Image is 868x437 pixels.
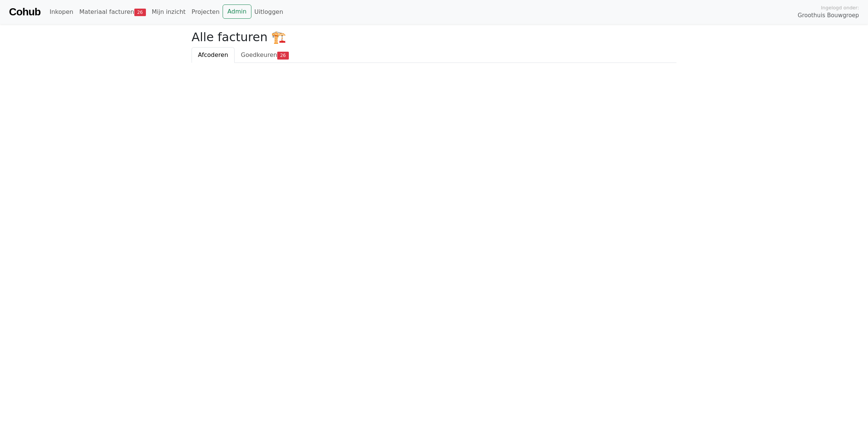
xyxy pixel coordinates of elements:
a: Materiaal facturen26 [76,4,149,19]
span: Goedkeuren [241,51,277,58]
a: Afcoderen [192,47,235,63]
span: Ingelogd onder: [821,4,859,11]
a: Projecten [189,4,223,19]
span: 26 [134,9,146,16]
a: Admin [223,4,251,19]
a: Mijn inzicht [149,4,189,19]
span: Afcoderen [198,51,228,58]
h2: Alle facturen 🏗️ [192,30,676,44]
a: Inkopen [46,4,76,19]
span: 26 [277,52,289,59]
a: Uitloggen [251,4,286,19]
a: Goedkeuren26 [235,47,295,63]
span: Groothuis Bouwgroep [798,11,859,20]
a: Cohub [9,3,40,21]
